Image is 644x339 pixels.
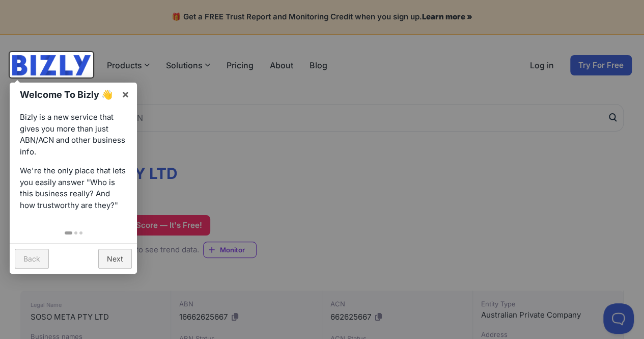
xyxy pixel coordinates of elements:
[20,165,127,211] p: We're the only place that lets you easily answer "Who is this business really? And how trustworth...
[15,249,49,269] a: Back
[20,88,116,101] h1: Welcome To Bizly 👋
[20,112,127,158] p: Bizly is a new service that gives you more than just ABN/ACN and other business info.
[98,249,132,269] a: Next
[114,83,137,106] a: ×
